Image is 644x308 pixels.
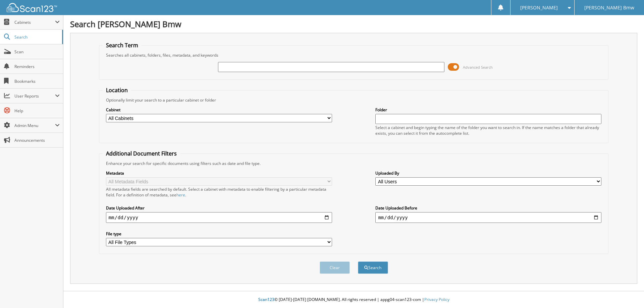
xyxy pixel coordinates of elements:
[103,150,180,157] legend: Additional Document Filters
[14,137,60,143] span: Announcements
[103,97,605,103] div: Optionally limit your search to a particular cabinet or folder
[103,42,142,49] legend: Search Term
[463,65,493,70] span: Advanced Search
[584,6,634,10] span: [PERSON_NAME] Bmw
[106,107,332,113] label: Cabinet
[375,212,601,223] input: end
[106,231,332,237] label: File type
[103,52,605,58] div: Searches all cabinets, folders, files, metadata, and keywords
[103,86,131,94] legend: Location
[520,6,558,10] span: [PERSON_NAME]
[258,297,274,302] span: Scan123
[14,34,59,40] span: Search
[7,3,57,12] img: scan123-logo-white.svg
[610,276,644,308] iframe: Chat Widget
[106,186,332,198] div: All metadata fields are searched by default. Select a cabinet with metadata to enable filtering b...
[70,18,637,29] h1: Search [PERSON_NAME] Bmw
[106,170,332,176] label: Metadata
[14,19,55,25] span: Cabinets
[375,125,601,136] div: Select a cabinet and begin typing the name of the folder you want to search in. If the name match...
[14,108,60,114] span: Help
[14,93,55,99] span: User Reports
[176,192,185,198] a: here
[375,170,601,176] label: Uploaded By
[63,292,644,308] div: © [DATE]-[DATE] [DOMAIN_NAME]. All rights reserved | appg04-scan123-com |
[14,78,60,84] span: Bookmarks
[14,49,60,55] span: Scan
[14,64,60,69] span: Reminders
[103,161,605,166] div: Enhance your search for specific documents using filters such as date and file type.
[375,205,601,211] label: Date Uploaded Before
[106,205,332,211] label: Date Uploaded After
[358,261,388,274] button: Search
[14,123,55,128] span: Admin Menu
[106,212,332,223] input: start
[424,297,449,302] a: Privacy Policy
[320,261,350,274] button: Clear
[375,107,601,113] label: Folder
